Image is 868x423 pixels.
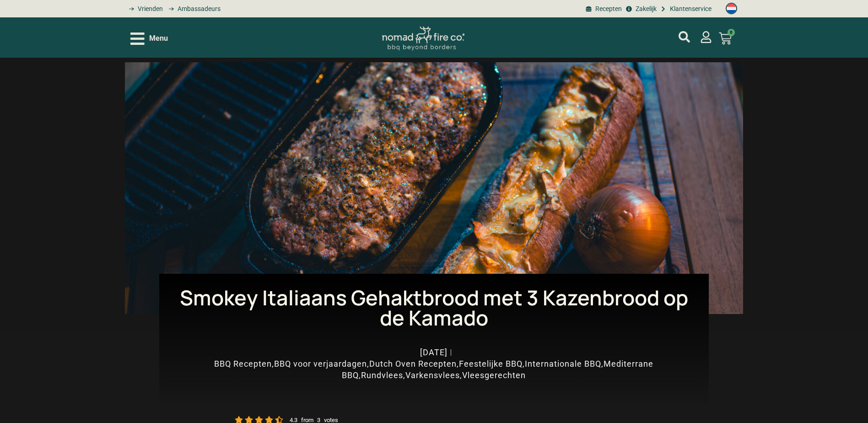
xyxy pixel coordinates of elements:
a: [DATE] [420,347,447,358]
span: Klantenservice [668,4,712,14]
span: Vrienden [135,4,163,14]
span: Zakelijk [633,4,657,14]
img: Nomad Logo [382,27,464,51]
a: Vleesgerechten [462,370,526,380]
a: grill bill vrienden [126,4,163,14]
a: Feestelijke BBQ [459,359,523,369]
a: Dutch Oven Recepten [369,359,457,369]
span: 0 [728,29,735,36]
a: BBQ voor verjaardagen [274,359,367,369]
a: mijn account [679,31,690,43]
img: Recept Italiaans Gehaktbrood Kamado BBQ-15 [125,62,743,314]
time: [DATE] [420,347,447,357]
a: 0 [708,27,743,50]
img: Nederlands [726,3,737,14]
span: Ambassadeurs [175,4,221,14]
a: mijn account [700,31,712,43]
a: Rundvlees [361,370,403,380]
a: Varkensvlees [405,370,460,380]
span: Recepten [593,4,622,14]
a: grill bill zakeljk [624,4,656,14]
h1: Smokey Italiaans Gehaktbrood met 3 Kazenbrood op de Kamado [173,287,695,329]
span: , , , , , , , , [214,359,653,380]
a: grill bill klantenservice [659,4,712,14]
a: grill bill ambassadors [165,4,220,14]
div: Open/Close Menu [130,31,168,47]
a: BBQ recepten [584,4,622,14]
span: Menu [149,33,168,44]
a: BBQ Recepten [214,359,272,369]
a: Internationale BBQ [525,359,601,369]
